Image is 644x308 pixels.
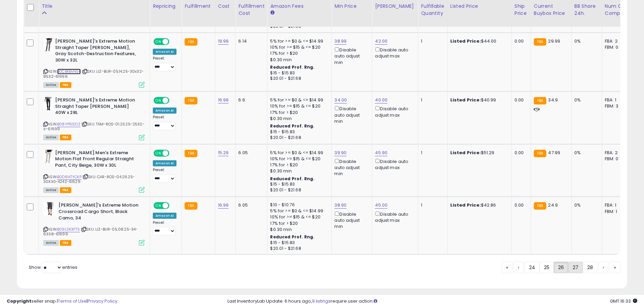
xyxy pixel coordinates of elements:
[534,3,569,17] div: Current Buybox Price
[574,38,597,44] div: 0%
[60,187,71,193] span: FBA
[548,38,560,44] span: 29.99
[334,97,347,103] a: 34.00
[450,202,481,208] b: Listed Price:
[55,38,137,65] b: [PERSON_NAME]'s Extreme Motion Straight Taper [PERSON_NAME], Gray Scotch-Destruction Features, 30...
[270,103,326,109] div: 10% for >= $15 & <= $20
[43,69,144,79] span: | SKU: LIZ-BUR-05.14.25-30x32-8532-61999
[270,187,326,193] div: $20.01 - $21.68
[153,115,176,130] div: Preset:
[238,97,262,103] div: 6.6
[548,202,558,208] span: 24.9
[270,129,326,135] div: $15 - $15.83
[334,202,347,209] a: 38.90
[605,150,627,156] div: FBA: 2
[450,38,481,44] b: Listed Price:
[57,227,80,232] a: B09LSK3FT5
[375,202,387,209] a: 45.00
[270,135,326,141] div: $20.01 - $21.68
[7,298,31,304] strong: Copyright
[43,82,59,88] span: All listings currently available for purchase on Amazon
[334,149,347,156] a: 39.90
[270,38,326,44] div: 5% for >= $0 & <= $14.99
[238,3,264,17] div: Fulfillment Cost
[540,262,554,273] a: 25
[574,97,597,103] div: 0%
[574,202,597,208] div: 0%
[605,103,627,109] div: FBM: 3
[57,174,81,180] a: B0D6HTYCKP
[270,156,326,162] div: 10% for >= $15 & <= $20
[43,38,53,52] img: 31oqh3aMz7L._SL40_.jpg
[614,264,616,271] span: »
[334,46,367,66] div: Disable auto adjust min
[185,202,197,210] small: FBA
[218,97,229,103] a: 16.99
[154,150,163,156] span: ON
[43,38,145,87] div: ASIN:
[153,3,179,10] div: Repricing
[168,203,179,209] span: OFF
[270,123,314,129] b: Reduced Prof. Rng.
[43,150,53,163] img: 31QlJkzE9EL._SL40_.jpg
[58,202,141,223] b: [PERSON_NAME]'s Extreme Motion Crossroad Cargo Short, Black Camo, 34
[534,202,546,210] small: FBA
[534,97,546,104] small: FBA
[270,240,326,246] div: $15 - $15.83
[29,264,77,270] span: Show: entries
[548,97,558,103] span: 34.9
[270,76,326,81] div: $20.01 - $21.68
[55,150,137,170] b: [PERSON_NAME] Men's Extreme Motion Flat Front Regular Straight Pant, City Beige, 30W x 30L
[605,3,629,17] div: Num of Comp.
[60,82,71,88] span: FBA
[270,227,326,233] div: $0.30 min
[270,44,326,50] div: 10% for >= $15 & <= $20
[43,227,138,237] span: | SKU: LIZ-BUR-05.08.25-34-6338-61699
[518,264,519,271] span: ‹
[375,210,413,223] div: Disable auto adjust max
[43,97,145,140] div: ASIN:
[43,135,59,140] span: All listings currently available for purchase on Amazon
[43,121,144,132] span: | SKU: TAM-ROS-01.23.25-2532-s-61699
[375,97,387,103] a: 40.00
[55,97,137,118] b: [PERSON_NAME]'s Extreme Motion Straight Taper [PERSON_NAME] 40W x 28L
[334,210,367,230] div: Disable auto adjust min
[42,3,147,10] div: Title
[421,3,444,17] div: Fulfillable Quantity
[270,3,329,10] div: Amazon Fees
[270,182,326,187] div: $15 - $15.83
[270,97,326,103] div: 5% for >= $0 & <= $14.99
[421,202,442,208] div: 1
[548,149,560,156] span: 47.99
[153,56,176,71] div: Preset:
[515,202,526,208] div: 0.00
[43,187,59,193] span: All listings currently available for purchase on Amazon
[270,64,314,70] b: Reduced Prof. Rng.
[43,202,57,216] img: 31C9DVvBpRL._SL40_.jpg
[185,38,197,46] small: FBA
[43,202,145,245] div: ASIN:
[168,98,179,103] span: OFF
[270,162,326,168] div: 17% for > $20
[153,220,176,236] div: Preset:
[375,158,413,171] div: Disable auto adjust max
[270,208,326,214] div: 5% for >= $0 & <= $14.99
[238,202,262,208] div: 6.05
[270,110,326,116] div: 17% for > $20
[583,262,597,273] a: 28
[450,97,506,103] div: $40.99
[43,150,145,192] div: ASIN:
[450,150,506,156] div: $51.29
[450,149,481,156] b: Listed Price:
[154,203,163,209] span: ON
[43,240,59,246] span: All listings currently available for purchase on Amazon
[43,97,53,111] img: 31Z2-Fe65sL._SL40_.jpg
[218,202,229,209] a: 16.99
[506,264,508,271] span: «
[450,97,481,103] b: Listed Price:
[568,262,583,273] a: 27
[375,105,413,118] div: Disable auto adjust max
[605,44,627,50] div: FBM: 0
[270,10,274,16] small: Amazon Fees.
[515,97,526,103] div: 0.00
